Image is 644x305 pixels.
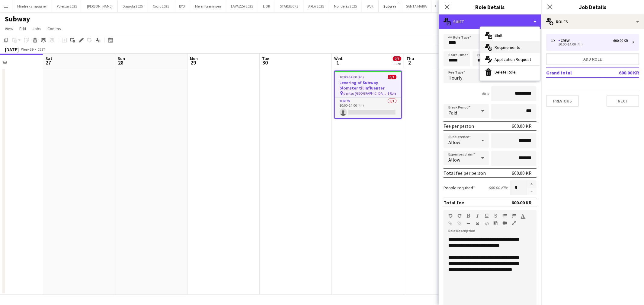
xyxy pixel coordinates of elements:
div: Total fee per person [444,170,486,176]
div: 600.00 KR [511,200,532,206]
span: Comms [47,26,61,31]
h3: Job Details [541,3,644,11]
button: SANTA MARIA [401,0,432,12]
label: People required [444,185,475,190]
a: Edit [17,25,29,33]
button: Italic [476,213,480,218]
a: Jobs [30,25,44,33]
td: Grand total [546,68,601,77]
button: Ordered List [512,213,516,218]
button: LAVAZZA 2025 [226,0,258,12]
button: Clear Formatting [476,221,480,226]
button: Underline [485,213,489,218]
button: Mondeléz 2025 [329,0,362,12]
button: Previous [546,95,579,107]
button: Add role [546,53,639,65]
div: Fee per person [444,123,474,129]
button: Dagrofa 2025 [118,0,148,12]
button: Mejeriforeningen [190,0,226,12]
span: Wed [334,56,342,61]
div: Delete Role [480,66,540,78]
span: Thu [406,56,414,61]
div: 10:00-14:00 (4h) [551,43,628,46]
span: 0/1 [388,75,396,79]
h3: Role Details [439,3,541,11]
button: Polestar 2025 [52,0,82,12]
button: Redo [457,213,462,218]
a: View [2,25,16,33]
span: Sun [118,56,125,61]
span: 29 [189,59,198,66]
span: Requirements [495,45,520,50]
div: 4h x [482,91,489,96]
h1: Subway [5,14,30,24]
span: View [5,26,13,31]
button: Cocio 2025 [148,0,174,12]
div: 600.00 KR [512,170,532,176]
span: Week 39 [20,47,35,52]
span: 1 [333,59,342,66]
button: Text Color [521,213,525,218]
div: 1 Job [393,61,401,66]
div: CEST [37,47,45,52]
button: STARBUCKS [275,0,303,12]
div: 600.00 KR x [489,185,508,190]
button: Horizontal Line [466,221,471,226]
app-card-role: Crew0/110:00-14:00 (4h) [335,98,401,118]
button: [PERSON_NAME] [82,0,118,12]
button: Fullscreen [512,221,516,225]
app-job-card: 10:00-14:00 (4h)0/1Levering af Subway blomster til influenter dentsu [GEOGRAPHIC_DATA]1 RoleCrew0... [334,71,402,119]
span: 28 [117,59,125,66]
span: 30 [261,59,269,66]
button: HTML Code [485,221,489,226]
span: Tue [262,56,269,61]
button: BYD [174,0,190,12]
span: 0/1 [393,56,401,61]
button: Strikethrough [494,213,498,218]
div: Shift [439,14,541,29]
h3: Levering af Subway blomster til influenter [335,80,401,91]
span: 27 [45,59,52,66]
div: 1 x [551,39,558,43]
div: [DATE] [5,46,19,52]
span: 10:00-14:00 (4h) [340,75,364,79]
span: Hourly [448,75,462,81]
button: Wolt [362,0,379,12]
button: Next [607,95,639,107]
span: Allow [448,139,460,145]
span: dentsu [GEOGRAPHIC_DATA] [344,91,388,96]
span: Shift [495,33,502,38]
div: Roles [541,14,644,29]
button: Paste as plain text [494,221,498,225]
div: 600.00 KR [512,123,532,129]
span: 2 [405,59,414,66]
button: Subway [379,0,401,12]
span: Allow [448,157,460,163]
span: Edit [19,26,26,31]
button: Increase [527,180,537,188]
a: Comms [45,25,63,33]
span: Mon [190,56,198,61]
button: L'OR [258,0,275,12]
button: Mindre kampagner [12,0,52,12]
span: Paid [448,110,457,116]
button: Unordered List [503,213,507,218]
span: Jobs [32,26,41,31]
button: ARLA 2025 [303,0,329,12]
button: Undo [448,213,453,218]
button: Insert video [503,221,507,225]
span: Application Request [495,57,531,62]
div: Crew [558,39,572,43]
div: 600.00 KR [613,39,628,43]
span: 1 Role [388,91,396,96]
span: Sat [46,56,52,61]
div: Total fee [444,200,464,206]
td: 600.00 KR [601,68,639,77]
button: Bold [466,213,471,218]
